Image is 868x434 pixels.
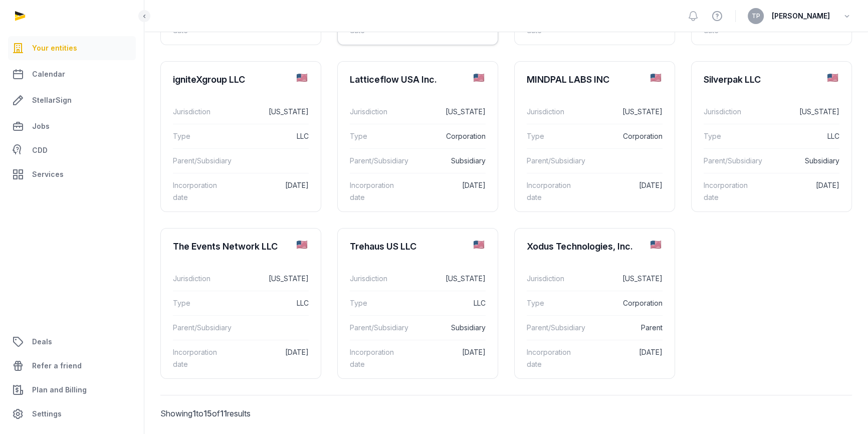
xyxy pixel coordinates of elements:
span: Services [32,168,64,180]
dd: [DATE] [409,346,486,370]
a: Calendar [8,62,136,86]
dt: Type [350,130,401,142]
dt: Jurisdiction [173,106,224,118]
dt: Jurisdiction [350,106,401,118]
p: Showing to of results [160,395,321,431]
dt: Parent/Subsidiary [350,155,404,167]
dd: [US_STATE] [586,106,663,118]
div: igniteXgroup LLC [173,74,245,86]
span: 1 [192,408,196,418]
a: Services [8,162,136,186]
dt: Incorporation date [350,346,401,370]
dt: Incorporation date [527,346,578,370]
a: StellarSign [8,88,136,112]
span: Settings [32,408,62,420]
dd: [US_STATE] [409,273,486,285]
a: Silverpak LLCJurisdiction[US_STATE]TypeLLCParent/SubsidiarySubsidiaryIncorporation date[DATE] [692,62,851,218]
dd: [DATE] [232,179,309,203]
dd: [US_STATE] [763,106,839,118]
button: TP [748,8,764,24]
dt: Parent/Subsidiary [173,322,227,334]
dt: Jurisdiction [173,273,224,285]
img: us.png [297,74,307,82]
dt: Jurisdiction [527,106,578,118]
a: igniteXgroup LLCJurisdiction[US_STATE]TypeLLCParent/SubsidiaryIncorporation date[DATE] [161,62,321,218]
dd: LLC [763,130,839,142]
a: Latticeflow USA Inc.Jurisdiction[US_STATE]TypeCorporationParent/SubsidiarySubsidiaryIncorporation... [338,62,498,218]
div: MINDPAL LABS INC [527,74,609,86]
dd: [US_STATE] [232,273,309,285]
dt: Type [704,130,755,142]
div: Trehaus US LLC [350,241,416,253]
span: 15 [203,408,212,418]
dt: Incorporation date [704,179,755,203]
dt: Type [173,130,224,142]
dd: [DATE] [763,179,839,203]
span: Calendar [32,68,65,80]
img: us.png [297,241,307,249]
dd: Subsidiary [412,155,486,167]
dt: Type [173,297,224,309]
a: The Events Network LLCJurisdiction[US_STATE]TypeLLCParent/SubsidiaryIncorporation date[DATE] [161,229,321,384]
dd: LLC [232,130,309,142]
div: The Events Network LLC [173,241,278,253]
dt: Incorporation date [527,179,578,203]
dt: Incorporation date [173,346,224,370]
dt: Type [527,297,578,309]
dd: [US_STATE] [586,273,663,285]
dt: Parent/Subsidiary [173,155,227,167]
dd: Corporation [409,130,486,142]
span: CDD [32,144,48,156]
span: Deals [32,336,52,348]
dd: [DATE] [586,346,663,370]
dd: [DATE] [409,179,486,203]
div: Xodus Technologies, Inc. [527,241,633,253]
dd: Subsidiary [412,322,486,334]
dd: [DATE] [586,179,663,203]
dd: LLC [232,297,309,309]
dt: Parent/Subsidiary [527,155,581,167]
span: Jobs [32,120,50,132]
dt: Jurisdiction [527,273,578,285]
dd: Parent [589,322,663,334]
a: Your entities [8,36,136,60]
div: Silverpak LLC [704,74,761,86]
dt: Parent/Subsidiary [350,322,404,334]
span: Your entities [32,42,77,54]
dd: Corporation [586,297,663,309]
dt: Incorporation date [350,179,401,203]
a: MINDPAL LABS INCJurisdiction[US_STATE]TypeCorporationParent/SubsidiaryIncorporation date[DATE] [515,62,675,218]
img: us.png [827,74,838,82]
dd: [US_STATE] [232,106,309,118]
span: StellarSign [32,94,72,106]
span: Plan and Billing [32,384,87,396]
dt: Jurisdiction [350,273,401,285]
a: Refer a friend [8,354,136,378]
dd: [DATE] [232,346,309,370]
a: Deals [8,330,136,354]
dd: [US_STATE] [409,106,486,118]
dd: Corporation [586,130,663,142]
img: us.png [474,241,484,249]
span: 11 [220,408,227,418]
a: Trehaus US LLCJurisdiction[US_STATE]TypeLLCParent/SubsidiarySubsidiaryIncorporation date[DATE] [338,229,498,384]
a: Jobs [8,114,136,138]
a: CDD [8,140,136,160]
a: Plan and Billing [8,378,136,402]
img: us.png [650,241,661,249]
dd: Subsidiary [766,155,839,167]
dt: Jurisdiction [704,106,755,118]
dt: Type [527,130,578,142]
dt: Parent/Subsidiary [527,322,581,334]
span: [PERSON_NAME] [772,10,830,22]
div: Latticeflow USA Inc. [350,74,437,86]
a: Settings [8,402,136,426]
dt: Parent/Subsidiary [704,155,758,167]
dt: Incorporation date [173,179,224,203]
span: Refer a friend [32,360,82,372]
span: TP [752,13,760,19]
dd: LLC [409,297,486,309]
iframe: Chat Widget [688,318,868,434]
a: Xodus Technologies, Inc.Jurisdiction[US_STATE]TypeCorporationParent/SubsidiaryParentIncorporation... [515,229,675,384]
